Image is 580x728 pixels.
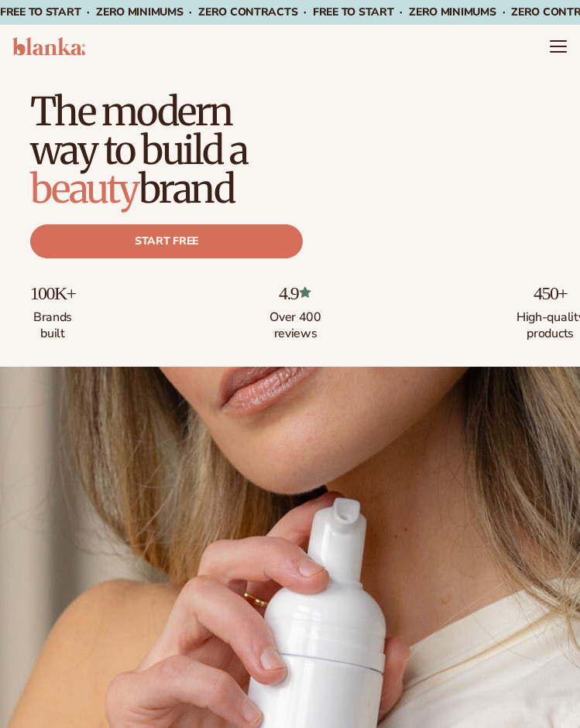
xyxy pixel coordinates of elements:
[30,303,76,342] p: Brands built
[30,224,304,258] a: Start free
[30,283,76,303] p: 100K+
[30,165,139,214] span: beauty
[304,5,307,19] span: ·
[549,37,568,56] summary: Menu
[261,303,331,342] p: Over 400 reviews
[12,37,85,56] img: logo
[261,283,331,303] p: 4.9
